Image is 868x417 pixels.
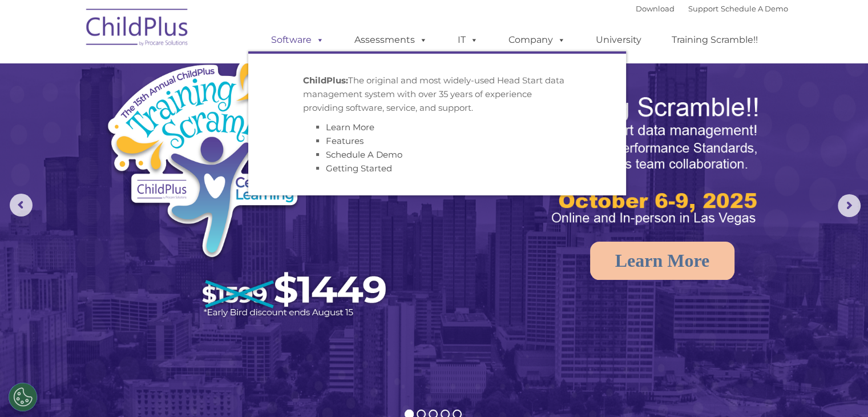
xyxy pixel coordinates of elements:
[260,29,336,51] a: Software
[497,29,577,51] a: Company
[660,29,769,51] a: Training Scramble!!
[303,74,571,115] p: The original and most widely-used Head Start data management system with over 35 years of experie...
[326,163,392,174] a: Getting Started
[326,149,402,160] a: Schedule A Demo
[721,4,788,13] a: Schedule A Demo
[590,242,735,280] a: Learn More
[326,122,374,133] a: Learn More
[326,135,364,146] a: Features
[446,29,490,51] a: IT
[9,383,37,411] button: Cookies Settings
[303,75,348,86] strong: ChildPlus:
[636,4,788,13] font: |
[636,4,675,13] a: Download
[682,294,868,417] iframe: Chat Widget
[688,4,718,13] a: Support
[584,29,653,51] a: University
[343,29,439,51] a: Assessments
[80,1,195,58] img: ChildPlus by Procare Solutions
